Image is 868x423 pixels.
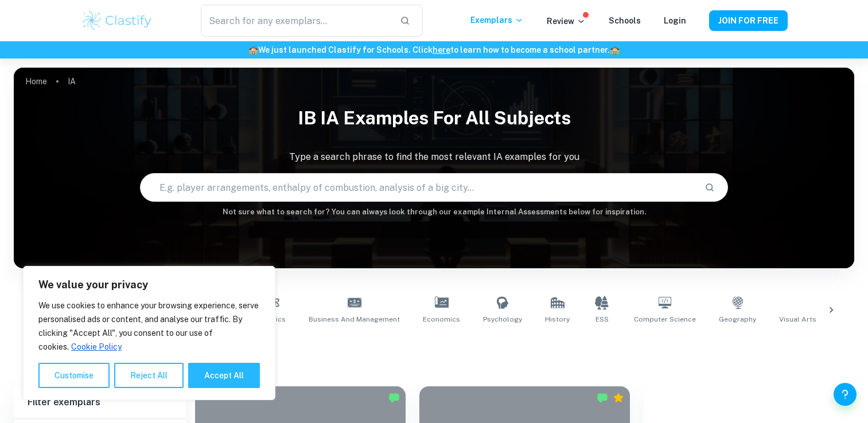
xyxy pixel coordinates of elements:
[68,75,76,88] p: IA
[81,9,154,32] img: Clastify logo
[597,392,608,404] img: Marked
[609,16,641,25] a: Schools
[38,299,260,354] p: We use cookies to enhance your browsing experience, serve personalised ads or content, and analys...
[595,314,609,324] span: ESS
[610,45,620,54] span: 🏫
[248,45,258,54] span: 🏫
[388,392,400,404] img: Marked
[14,386,186,418] h6: Filter exemplars
[141,171,696,203] input: E.g. player arrangements, enthalpy of combustion, analysis of a big city...
[470,14,524,26] p: Exemplars
[2,44,866,56] h6: We just launched Clastify for Schools. Click to learn how to become a school partner.
[634,314,696,324] span: Computer Science
[14,150,854,164] p: Type a search phrase to find the most relevant IA examples for you
[25,73,47,89] a: Home
[700,178,719,197] button: Search
[71,342,122,352] a: Cookie Policy
[719,314,756,324] span: Geography
[23,266,275,400] div: We value your privacy
[38,278,260,292] p: We value your privacy
[423,314,460,324] span: Economics
[545,314,570,324] span: History
[188,363,260,388] button: Accept All
[834,383,857,406] button: Help and Feedback
[613,392,624,404] div: Premium
[201,5,390,37] input: Search for any exemplars...
[309,314,400,324] span: Business and Management
[38,363,110,388] button: Customise
[664,16,686,25] a: Login
[14,100,854,136] h1: IB IA examples for all subjects
[547,15,586,28] p: Review
[709,10,788,31] button: JOIN FOR FREE
[56,338,812,359] h1: All IA Examples
[483,314,522,324] span: Psychology
[433,45,450,54] a: here
[114,363,184,388] button: Reject All
[14,206,854,218] h6: Not sure what to search for? You can always look through our example Internal Assessments below f...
